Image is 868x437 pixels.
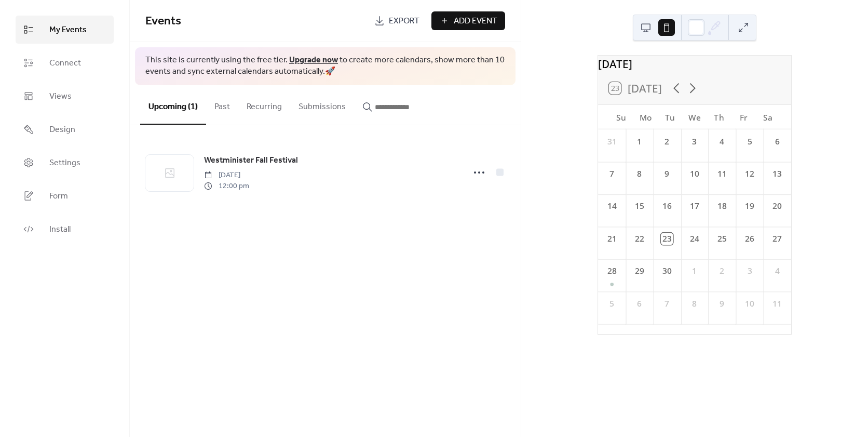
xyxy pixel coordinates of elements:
span: Connect [49,57,81,70]
div: 26 [744,233,756,245]
div: 22 [633,233,645,245]
div: 13 [771,168,783,180]
div: Su [609,105,633,129]
a: Design [16,115,114,143]
span: Add Event [454,15,497,28]
div: 10 [744,298,756,310]
button: Recurring [238,85,290,124]
div: 3 [688,136,700,148]
a: Settings [16,149,114,177]
div: Sa [756,105,780,129]
div: 15 [633,201,645,213]
a: Export [367,11,427,30]
div: [DATE] [598,56,791,72]
div: Fr [731,105,756,129]
div: 9 [716,298,728,310]
a: Upgrade now [289,52,338,68]
div: 20 [771,201,783,213]
span: Install [49,223,71,236]
div: Th [707,105,731,129]
div: 4 [771,265,783,277]
button: Past [206,85,238,124]
div: 6 [633,298,645,310]
span: Export [389,15,419,28]
div: 4 [716,136,728,148]
div: 7 [661,298,673,310]
a: Westminister Fall Festival [204,154,298,167]
span: Design [49,124,75,136]
div: 25 [716,233,728,245]
div: 16 [661,201,673,213]
div: 23 [661,233,673,245]
span: Events [145,10,181,33]
button: Add Event [431,11,505,30]
div: 18 [716,201,728,213]
span: Views [49,90,72,103]
div: 11 [771,298,783,310]
div: Mo [633,105,658,129]
div: 2 [661,136,673,148]
span: Westminister Fall Festival [204,154,298,167]
div: 1 [633,136,645,148]
span: My Events [49,24,87,36]
div: 14 [606,201,618,213]
div: 2 [716,265,728,277]
a: Views [16,82,114,110]
div: 19 [744,201,756,213]
span: This site is currently using the free tier. to create more calendars, show more than 10 events an... [145,55,505,78]
div: 31 [606,136,618,148]
span: Settings [49,157,80,169]
div: 29 [633,265,645,277]
a: Form [16,182,114,210]
div: 17 [688,201,700,213]
button: Submissions [290,85,354,124]
div: 11 [716,168,728,180]
div: 5 [606,298,618,310]
div: Tu [658,105,682,129]
div: 30 [661,265,673,277]
span: [DATE] [204,170,249,181]
a: Install [16,215,114,243]
div: 21 [606,233,618,245]
div: 10 [688,168,700,180]
span: 12:00 pm [204,181,249,192]
a: Connect [16,49,114,77]
div: 27 [771,233,783,245]
div: 12 [744,168,756,180]
div: 8 [633,168,645,180]
button: Upcoming (1) [140,85,206,125]
div: 24 [688,233,700,245]
div: 5 [744,136,756,148]
div: 1 [688,265,700,277]
div: 6 [771,136,783,148]
div: 3 [744,265,756,277]
div: 9 [661,168,673,180]
span: Form [49,190,68,203]
div: We [682,105,707,129]
div: 28 [606,265,618,277]
div: 8 [688,298,700,310]
a: My Events [16,16,114,44]
div: 7 [606,168,618,180]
